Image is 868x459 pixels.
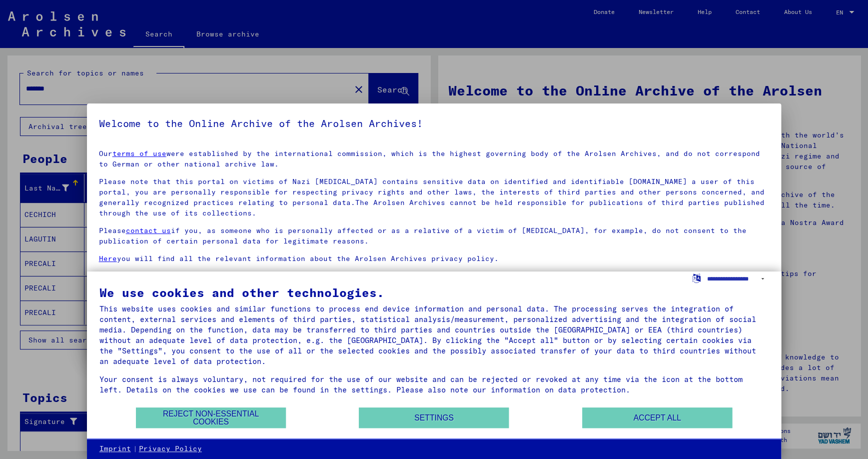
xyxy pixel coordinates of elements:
button: Settings [359,407,509,428]
button: Reject non-essential cookies [136,407,286,428]
div: This website uses cookies and similar functions to process end device information and personal da... [99,303,769,366]
h5: Welcome to the Online Archive of the Arolsen Archives! [99,115,770,131]
a: terms of use [112,149,166,158]
a: Privacy Policy [139,444,202,454]
div: We use cookies and other technologies. [99,286,769,298]
a: Imprint [99,444,131,454]
p: you will find all the relevant information about the Arolsen Archives privacy policy. [99,253,770,264]
a: Here [99,254,117,263]
p: Some of the documents kept in the Arolsen Archives are copies.The originals are stored in other a... [99,271,770,292]
button: Accept all [582,407,732,428]
p: Please note that this portal on victims of Nazi [MEDICAL_DATA] contains sensitive data on identif... [99,176,770,218]
a: contact us [126,226,171,235]
div: Your consent is always voluntary, not required for the use of our website and can be rejected or ... [99,374,769,395]
p: Please if you, as someone who is personally affected or as a relative of a victim of [MEDICAL_DAT... [99,225,770,246]
p: Our were established by the international commission, which is the highest governing body of the ... [99,148,770,169]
